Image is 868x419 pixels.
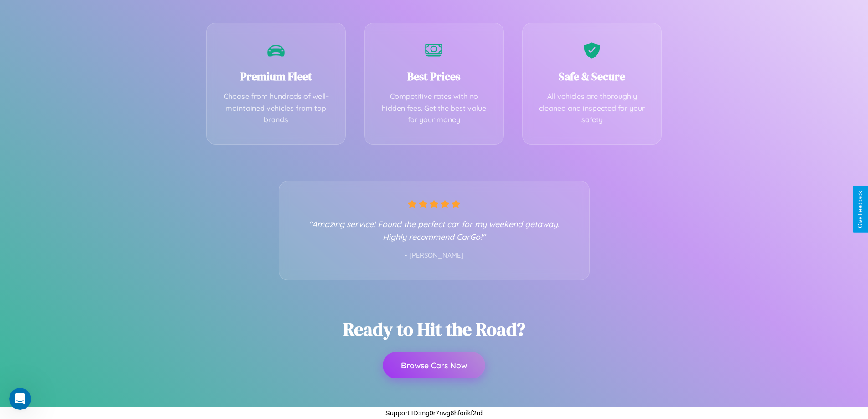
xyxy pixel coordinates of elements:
[298,217,571,243] p: "Amazing service! Found the perfect car for my weekend getaway. Highly recommend CarGo!"
[343,317,525,341] h2: Ready to Hit the Road?
[383,352,485,378] button: Browse Cars Now
[378,69,490,84] h3: Best Prices
[221,91,332,126] p: Choose from hundreds of well-maintained vehicles from top brands
[9,388,31,410] iframe: Intercom live chat
[536,91,648,126] p: All vehicles are thoroughly cleaned and inspected for your safety
[536,69,648,84] h3: Safe & Secure
[298,250,571,262] p: - [PERSON_NAME]
[385,407,483,419] p: Support ID: mg0r7nvg6hforikf2rd
[221,69,332,84] h3: Premium Fleet
[378,91,490,126] p: Competitive rates with no hidden fees. Get the best value for your money
[857,191,863,228] div: Give Feedback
